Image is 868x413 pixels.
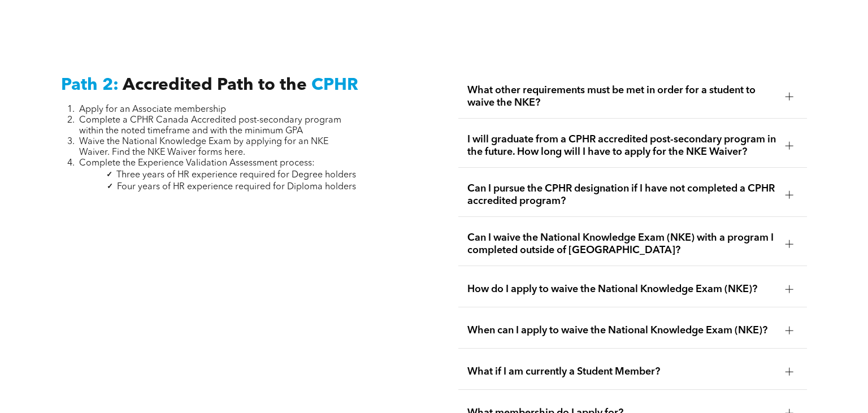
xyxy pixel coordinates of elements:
[79,159,315,168] span: Complete the Experience Validation Assessment process:
[467,232,776,257] span: Can I waive the National Knowledge Exam (NKE) with a program I completed outside of [GEOGRAPHIC_D...
[117,182,356,192] span: Four years of HR experience required for Diploma holders
[79,116,341,136] span: Complete a CPHR Canada Accredited post-secondary program within the noted timeframe and with the ...
[311,77,358,94] span: CPHR
[79,137,328,157] span: Waive the National Knowledge Exam by applying for an NKE Waiver. Find the NKE Waiver forms here.
[467,182,776,207] span: Can I pursue the CPHR designation if I have not completed a CPHR accredited program?
[467,283,776,295] span: How do I apply to waive the National Knowledge Exam (NKE)?
[116,171,356,180] span: Three years of HR experience required for Degree holders
[467,133,776,158] span: I will graduate from a CPHR accredited post-secondary program in the future. How long will I have...
[79,105,226,114] span: Apply for an Associate membership
[467,366,776,378] span: What if I am currently a Student Member?
[123,77,307,94] span: Accredited Path to the
[467,84,776,109] span: What other requirements must be met in order for a student to waive the NKE?
[61,77,119,94] span: Path 2:
[467,324,776,337] span: When can I apply to waive the National Knowledge Exam (NKE)?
